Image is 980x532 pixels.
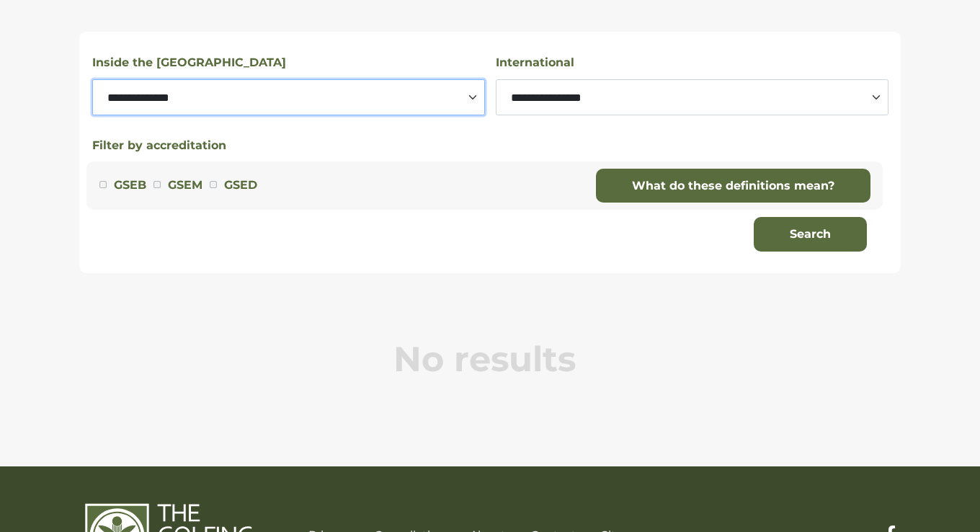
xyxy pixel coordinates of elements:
label: GSEM [168,176,202,195]
p: No results [86,338,883,380]
label: Inside the [GEOGRAPHIC_DATA] [92,53,286,72]
select: Select a country [496,79,888,115]
label: International [496,53,574,72]
select: Select a state [92,79,485,115]
label: GSEB [114,176,146,195]
a: What do these definitions mean? [596,169,870,203]
label: GSED [224,176,257,195]
button: Search [754,217,867,252]
button: Filter by accreditation [92,137,226,154]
